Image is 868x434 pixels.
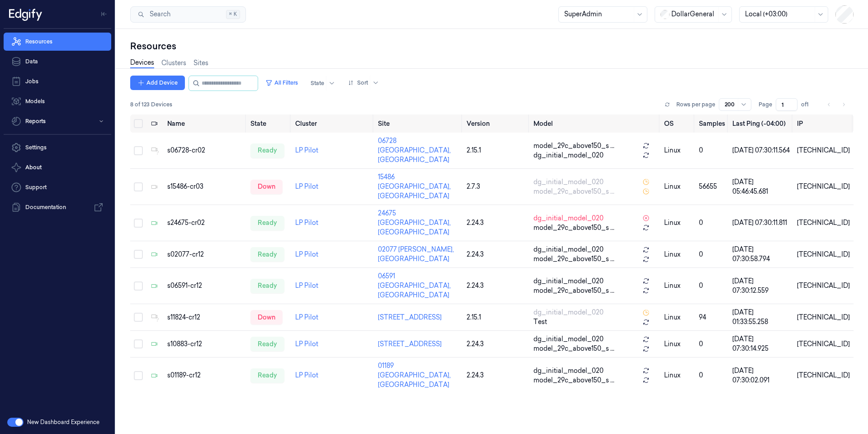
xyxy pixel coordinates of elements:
button: Reports [4,112,111,130]
span: dg_initial_model_020 [533,366,604,376]
span: dg_initial_model_020 [533,308,604,317]
span: dg_initial_model_020 [533,245,604,254]
nav: pagination [823,98,850,111]
button: Select row [134,146,143,155]
div: 2.7.3 [467,182,526,191]
div: s15486-cr03 [167,182,243,191]
a: 01189 [GEOGRAPHIC_DATA], [GEOGRAPHIC_DATA] [378,362,451,389]
p: linux [664,281,691,291]
div: s24675-cr02 [167,218,243,228]
a: [STREET_ADDRESS] [378,313,442,321]
a: Documentation [4,198,111,216]
span: model_29c_above150_s ... [533,187,614,196]
span: model_29c_above150_s ... [533,344,614,353]
div: 0 [699,281,725,291]
span: dg_initial_model_020 [533,177,604,187]
div: [TECHNICAL_ID] [797,182,850,191]
a: Jobs [4,72,111,91]
p: linux [664,250,691,259]
div: ready [250,216,284,230]
p: linux [664,146,691,155]
span: model_29c_above150_s ... [533,376,614,385]
div: ready [250,143,284,158]
div: ready [250,368,284,383]
div: s06728-cr02 [167,146,243,155]
div: s11824-cr12 [167,313,243,322]
div: s10883-cr12 [167,339,243,349]
a: Settings [4,138,111,157]
button: All Filters [262,76,302,90]
div: ready [250,337,284,351]
div: [TECHNICAL_ID] [797,218,850,228]
span: dg_initial_model_020 [533,277,604,286]
th: Model [530,114,660,133]
div: 2.24.3 [467,371,526,380]
span: model_29c_above150_s ... [533,141,614,151]
a: LP Pilot [295,313,318,321]
div: 2.24.3 [467,281,526,291]
p: linux [664,313,691,322]
div: s02077-cr12 [167,250,243,259]
div: [DATE] 05:46:45.681 [732,177,790,196]
button: About [4,158,111,176]
a: Clusters [161,58,186,68]
div: [TECHNICAL_ID] [797,371,850,380]
a: Support [4,178,111,196]
a: 24675 [GEOGRAPHIC_DATA], [GEOGRAPHIC_DATA] [378,209,451,236]
span: Test [533,317,547,327]
div: 0 [699,250,725,259]
div: [DATE] 07:30:58.794 [732,245,790,264]
div: [DATE] 07:30:02.091 [732,366,790,385]
span: of 1 [801,100,816,109]
button: Select row [134,313,143,322]
span: Search [146,10,170,19]
button: Select row [134,339,143,348]
p: linux [664,339,691,349]
th: IP [793,114,854,133]
a: 15486 [GEOGRAPHIC_DATA], [GEOGRAPHIC_DATA] [378,173,451,200]
div: [TECHNICAL_ID] [797,281,850,291]
a: Data [4,52,111,71]
a: LP Pilot [295,250,318,258]
button: Select row [134,250,143,259]
th: Site [374,114,463,133]
button: Add Device [130,76,185,90]
div: [DATE] 07:30:11.564 [732,146,790,155]
span: model_29c_above150_s ... [533,286,614,296]
button: Select row [134,182,143,191]
a: Models [4,92,111,110]
a: Devices [130,58,154,68]
div: [TECHNICAL_ID] [797,339,850,349]
a: LP Pilot [295,219,318,227]
div: ready [250,247,284,262]
div: [DATE] 07:30:14.925 [732,334,790,353]
div: down [250,310,283,324]
p: linux [664,218,691,228]
a: [STREET_ADDRESS] [378,340,442,348]
a: LP Pilot [295,371,318,379]
div: [DATE] 07:30:11.811 [732,218,790,228]
th: OS [660,114,695,133]
div: 2.24.3 [467,250,526,259]
span: Page [759,100,772,109]
div: 56655 [699,182,725,191]
div: [DATE] 07:30:12.559 [732,277,790,296]
th: Name [164,114,247,133]
span: model_29c_above150_s ... [533,254,614,264]
button: Select all [134,119,143,128]
span: 8 of 123 Devices [130,100,172,109]
p: Rows per page [676,100,715,109]
th: Samples [695,114,729,133]
a: 06728 [GEOGRAPHIC_DATA], [GEOGRAPHIC_DATA] [378,137,451,164]
div: 2.15.1 [467,313,526,322]
div: 0 [699,339,725,349]
div: [TECHNICAL_ID] [797,313,850,322]
p: linux [664,182,691,191]
div: 0 [699,146,725,155]
div: s06591-cr12 [167,281,243,291]
th: Version [463,114,530,133]
p: linux [664,371,691,380]
div: [DATE] 01:33:55.258 [732,308,790,327]
div: ready [250,279,284,293]
span: dg_initial_model_020 [533,151,604,160]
